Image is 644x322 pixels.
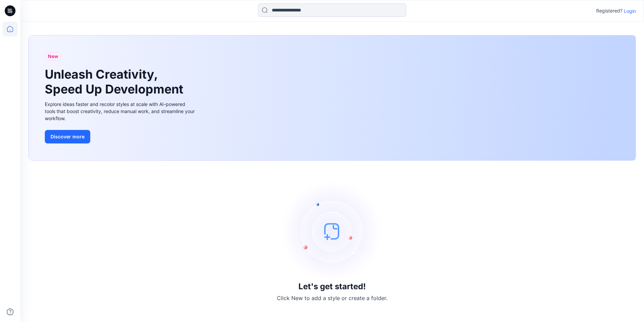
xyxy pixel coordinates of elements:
[45,130,196,143] a: Discover more
[298,282,366,291] h3: Let's get started!
[45,67,186,96] h1: Unleash Creativity, Speed Up Development
[596,7,622,15] p: Registered?
[277,294,387,302] p: Click New to add a style or create a folder.
[45,101,196,122] div: Explore ideas faster and recolor styles at scale with AI-powered tools that boost creativity, red...
[624,7,636,15] p: Login
[45,130,90,143] button: Discover more
[282,181,383,282] img: empty-state-image.svg
[48,52,58,60] span: New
